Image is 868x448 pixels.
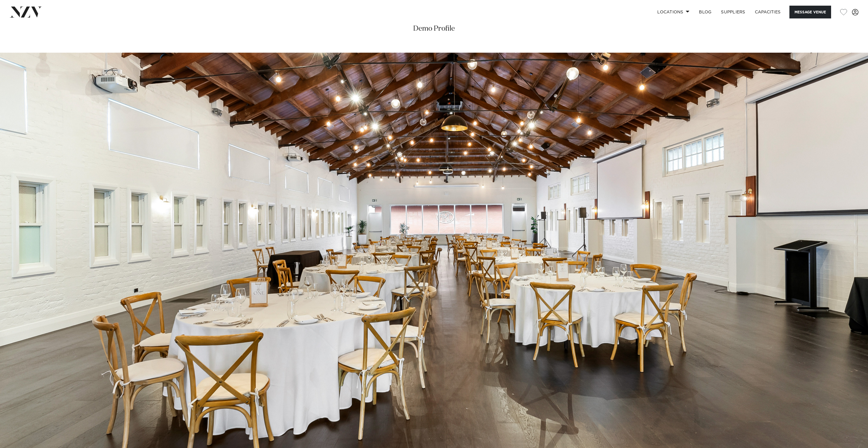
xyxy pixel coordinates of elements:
a: SUPPLIERS [716,6,750,18]
img: nzv-logo.png [10,7,42,17]
button: Message Venue [789,6,831,18]
a: Capacities [750,6,786,18]
a: Locations [652,6,694,18]
a: BLOG [694,6,716,18]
